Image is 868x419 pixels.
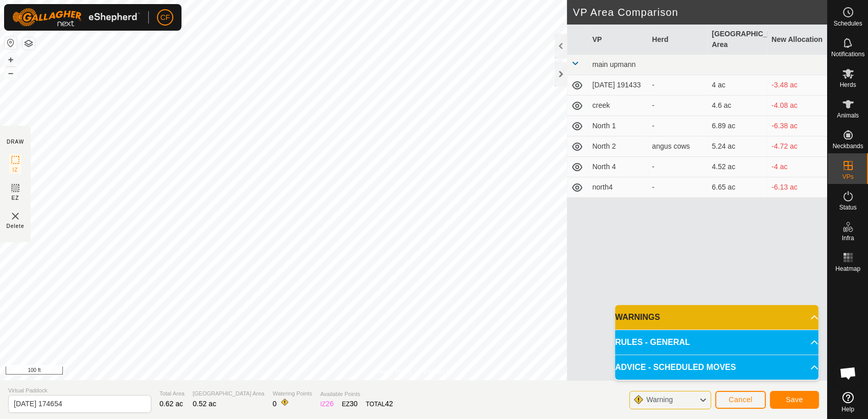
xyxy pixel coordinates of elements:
td: 5.24 ac [707,136,767,157]
span: RULES - GENERAL [615,336,690,348]
span: VPs [842,174,853,180]
span: Virtual Paddock [8,386,151,395]
button: Cancel [715,391,766,409]
td: [DATE] 191433 [588,75,648,96]
th: [GEOGRAPHIC_DATA] Area [707,25,767,55]
img: VP [9,210,21,222]
span: Herds [839,82,856,88]
button: Reset Map [5,37,17,49]
a: Privacy Policy [373,367,412,376]
span: Available Points [320,390,393,399]
span: Neckbands [832,143,863,149]
div: Open chat [833,358,863,388]
span: 0 [272,400,277,408]
th: Herd [648,25,707,55]
span: Delete [7,222,25,230]
span: ADVICE - SCHEDULED MOVES [615,361,736,374]
td: -6.13 ac [767,177,827,198]
span: Cancel [728,395,752,404]
div: DRAW [7,138,24,146]
div: TOTAL [366,399,393,409]
span: CF [161,12,170,23]
button: Map Layers [22,37,35,50]
td: 6.65 ac [707,177,767,198]
td: 4.6 ac [707,96,767,116]
span: Help [841,406,854,412]
span: WARNINGS [615,311,660,323]
div: EZ [342,399,358,409]
td: -4.72 ac [767,136,827,157]
td: North 1 [588,116,648,136]
div: - [652,182,703,193]
button: – [5,67,17,79]
span: 0.62 ac [159,400,183,408]
span: Schedules [833,20,862,27]
td: 4.52 ac [707,157,767,177]
th: New Allocation [767,25,827,55]
p-accordion-header: WARNINGS [615,305,818,330]
img: Gallagher Logo [12,8,140,27]
div: - [652,121,703,131]
span: Infra [841,235,854,241]
span: Watering Points [272,389,312,398]
td: -4 ac [767,157,827,177]
span: Save [786,395,803,404]
span: 0.52 ac [193,400,216,408]
span: [GEOGRAPHIC_DATA] Area [193,389,264,398]
div: - [652,100,703,111]
button: Save [770,391,819,409]
td: 6.89 ac [707,116,767,136]
h2: VP Area Comparison [573,6,827,18]
td: -6.38 ac [767,116,827,136]
th: VP [588,25,648,55]
span: Animals [837,112,859,119]
div: - [652,80,703,90]
p-accordion-header: RULES - GENERAL [615,330,818,355]
span: Notifications [831,51,864,57]
button: + [5,54,17,66]
td: -3.48 ac [767,75,827,96]
div: angus cows [652,141,703,152]
div: - [652,161,703,172]
td: 4 ac [707,75,767,96]
span: IZ [13,166,18,174]
td: creek [588,96,648,116]
a: Contact Us [424,367,454,376]
span: 42 [385,400,393,408]
span: Heatmap [835,266,860,272]
span: EZ [12,194,19,202]
span: 30 [350,400,358,408]
p-accordion-header: ADVICE - SCHEDULED MOVES [615,355,818,380]
div: IZ [320,399,333,409]
span: Total Area [159,389,185,398]
span: Warning [646,395,673,404]
td: north4 [588,177,648,198]
span: 26 [326,400,334,408]
td: North 4 [588,157,648,177]
span: Status [839,204,856,211]
a: Help [828,388,868,416]
span: main upmann [592,60,636,68]
td: North 2 [588,136,648,157]
td: -4.08 ac [767,96,827,116]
